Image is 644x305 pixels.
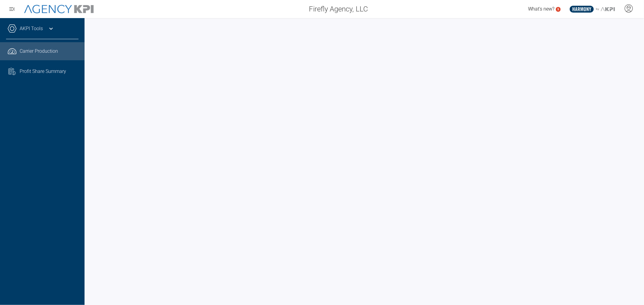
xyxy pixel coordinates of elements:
[557,8,559,11] text: 5
[24,5,94,14] img: AgencyKPI
[20,48,58,55] span: Carrier Production
[20,68,66,75] span: Profit Share Summary
[556,7,561,12] a: 5
[528,6,554,12] span: What's new?
[20,25,43,32] a: AKPI Tools
[309,4,368,14] span: Firefly Agency, LLC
